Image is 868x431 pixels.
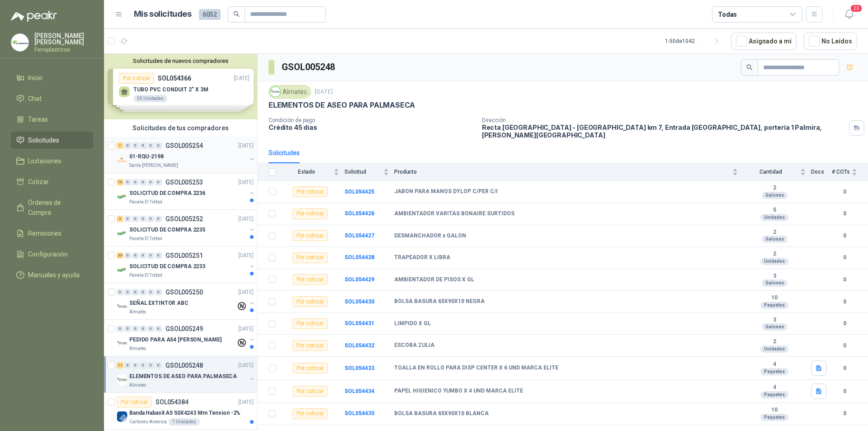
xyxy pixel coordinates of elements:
img: Company Logo [117,265,127,275]
span: Tareas [28,114,48,124]
div: 0 [132,289,139,295]
div: Por cotizar [292,274,328,285]
b: 0 [832,319,857,328]
b: LIMPIDO X GL [394,320,431,327]
div: 0 [155,179,162,185]
a: Chat [11,90,93,107]
b: 0 [832,409,857,418]
p: GSOL005253 [165,179,203,185]
div: Por cotizar [292,340,328,351]
b: 0 [832,253,857,262]
img: Company Logo [117,374,127,385]
span: Inicio [28,73,42,83]
a: Inicio [11,69,93,86]
a: SOL054435 [344,410,374,417]
div: 0 [155,216,162,222]
b: 4 [743,384,806,391]
b: 3 [743,317,806,324]
p: Recta [GEOGRAPHIC_DATA] - [GEOGRAPHIC_DATA] km 7, Entrada [GEOGRAPHIC_DATA], portería 1 Palmira ,... [482,123,845,139]
b: 10 [743,407,806,414]
p: Crédito 45 días [269,123,475,131]
img: Logo peakr [11,11,57,22]
button: Asignado a mi [731,33,797,50]
b: 0 [832,275,857,284]
b: 2 [743,185,806,192]
b: SOL054428 [344,254,374,260]
a: 0 0 0 0 0 0 GSOL005249[DATE] Company LogoPEDIDO PARA A54 [PERSON_NAME]Almatec [117,323,255,352]
p: [DATE] [238,288,254,297]
p: Cartones America [129,418,167,426]
p: Almatec [129,382,146,389]
b: 2 [743,338,806,346]
div: 0 [124,362,131,369]
b: 0 [832,298,857,306]
div: 0 [155,252,162,259]
button: 20 [841,6,857,23]
img: Company Logo [117,411,127,422]
div: 0 [140,142,146,149]
a: 3 0 0 0 0 0 GSOL005252[DATE] Company LogoSOLICITUD DE COMPRA 2235Panela El Trébol [117,213,255,242]
div: 0 [147,216,154,222]
a: Remisiones [11,225,93,242]
p: Almatec [129,308,146,316]
div: 0 [117,326,123,332]
div: Todas [718,9,737,19]
b: SOL054426 [344,210,374,217]
h1: Mis solicitudes [134,8,192,21]
div: Paquetes [760,302,788,309]
b: 0 [832,341,857,350]
b: 0 [832,387,857,396]
div: 0 [140,289,146,295]
div: 0 [147,142,154,149]
b: 0 [832,364,857,373]
div: Solicitudes [269,148,300,158]
span: search [233,11,240,17]
a: SOL054433 [344,365,374,371]
div: 1 Unidades [169,418,200,426]
span: Licitaciones [28,156,61,166]
b: TOALLA EN ROLLO PARA DISP CENTER X 6 UND MARCA ELITE [394,365,558,372]
span: Órdenes de Compra [28,198,85,218]
p: SEÑAL EXTINTOR ABC [129,299,189,308]
p: Condición de pago [269,117,475,123]
div: Por cotizar [117,397,152,407]
div: Almatec [269,85,311,99]
b: SOL054431 [344,320,374,327]
span: Estado [281,169,332,175]
th: Solicitud [344,163,394,181]
span: search [746,64,753,71]
th: Estado [281,163,344,181]
p: 01-RQU-2198 [129,152,164,161]
div: Galones [762,236,788,243]
div: Unidades [760,214,788,221]
div: 0 [140,216,146,222]
div: 0 [124,216,131,222]
img: Company Logo [117,228,127,239]
a: Cotizar [11,173,93,190]
b: SOL054434 [344,388,374,394]
b: 10 [743,294,806,302]
div: 0 [140,362,146,369]
p: GSOL005252 [165,216,203,222]
div: 0 [147,179,154,185]
div: 0 [124,142,131,149]
div: 0 [124,326,131,332]
a: 35 0 0 0 0 0 GSOL005251[DATE] Company LogoSOLICITUD DE COMPRA 2233Panela El Trébol [117,250,255,279]
th: Producto [394,163,743,181]
b: 2 [743,251,806,258]
b: SOL054429 [344,276,374,283]
th: Docs [811,163,832,181]
div: Por cotizar [292,186,328,197]
div: 0 [117,289,123,295]
div: 0 [124,252,131,259]
a: Manuales y ayuda [11,266,93,284]
a: Licitaciones [11,152,93,170]
b: BOLSA BASURA 65X90X10 BLANCA [394,410,489,417]
div: 0 [124,179,131,185]
button: No Leídos [804,33,857,50]
span: Solicitud [344,169,382,175]
b: 3 [743,273,806,280]
div: Paquetes [760,414,788,421]
b: JABON PARA MANOS DYLOP C/PER C/I [394,188,498,195]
